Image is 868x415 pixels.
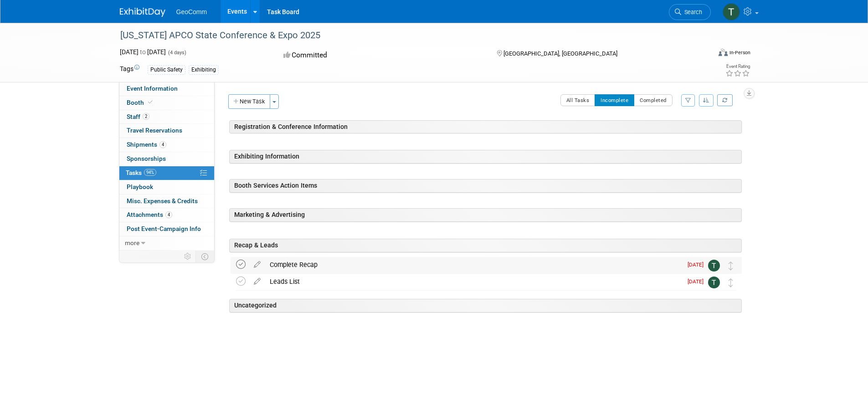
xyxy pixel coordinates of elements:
div: Complete Recap [265,257,682,272]
div: [US_STATE] APCO State Conference & Expo 2025 [117,27,697,44]
a: Playbook [119,180,214,194]
div: Event Format [657,47,751,61]
span: [DATE] [688,261,708,268]
span: 4 [165,211,172,218]
div: Committed [281,47,482,63]
span: to [139,48,147,56]
div: Recap & Leads [229,239,742,252]
td: Toggle Event Tabs [195,251,214,262]
span: Search [681,9,702,15]
td: Tags [120,64,139,75]
a: Search [669,4,711,20]
a: Attachments4 [119,208,214,222]
span: Event Information [127,85,178,92]
a: Tasks94% [119,166,214,180]
i: Booth reservation complete [148,100,153,105]
a: Event Information [119,82,214,96]
span: 2 [143,113,149,120]
button: Incomplete [595,94,634,106]
div: Leads List [265,274,682,289]
a: Staff2 [119,110,214,124]
a: Travel Reservations [119,124,214,138]
button: New Task [228,94,270,109]
img: Tyler Gross [723,3,740,20]
td: Personalize Event Tab Strip [180,251,196,262]
div: Booth Services Action Items [229,179,742,192]
div: Exhibiting Information [229,150,742,163]
span: 94% [144,169,156,176]
span: 4 [159,141,166,148]
img: Tyler Gross [708,277,720,288]
a: edit [249,277,265,286]
a: more [119,236,214,250]
div: Public Safety [148,65,185,75]
a: Post Event-Campaign Info [119,222,214,236]
span: [DATE] [688,278,708,285]
a: edit [249,261,265,269]
span: Sponsorships [127,155,166,162]
a: Sponsorships [119,152,214,166]
div: Marketing & Advertising [229,208,742,221]
span: Tasks [126,169,156,176]
span: Booth [127,99,154,106]
span: Misc. Expenses & Credits [127,197,198,205]
img: ExhibitDay [120,8,165,17]
span: Travel Reservations [127,127,182,134]
span: [DATE] [DATE] [120,48,166,56]
a: Shipments4 [119,138,214,152]
span: (4 days) [167,50,186,56]
a: Refresh [717,94,733,106]
span: Attachments [127,211,172,218]
i: Move task [729,278,733,287]
span: Post Event-Campaign Info [127,225,201,232]
div: Registration & Conference Information [229,120,742,133]
button: Completed [634,94,673,106]
i: Move task [729,261,733,270]
div: Uncategorized [229,299,742,312]
span: more [125,239,139,246]
span: Staff [127,113,149,120]
a: Booth [119,96,214,110]
img: Format-Inperson.png [719,49,728,56]
span: GeoComm [176,8,207,15]
span: Playbook [127,183,153,190]
div: Event Rating [725,64,750,69]
a: Misc. Expenses & Credits [119,195,214,208]
button: All Tasks [560,94,596,106]
span: [GEOGRAPHIC_DATA], [GEOGRAPHIC_DATA] [503,50,617,57]
div: Exhibiting [189,65,219,75]
div: In-Person [729,49,750,56]
img: Tyler Gross [708,260,720,272]
span: Shipments [127,141,166,148]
